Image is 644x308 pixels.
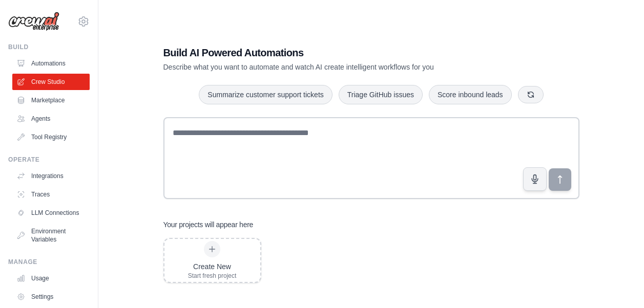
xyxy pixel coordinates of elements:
button: Get new suggestions [518,86,544,103]
a: Automations [12,55,90,72]
a: LLM Connections [12,205,90,221]
a: Tool Registry [12,129,90,145]
img: Logo [8,12,59,31]
p: Describe what you want to automate and watch AI create intelligent workflows for you [163,62,508,72]
div: Start fresh project [188,272,237,280]
h3: Your projects will appear here [163,219,254,230]
div: Manage [8,258,90,266]
a: Settings [12,289,90,305]
h1: Build AI Powered Automations [163,46,508,60]
div: Build [8,43,90,51]
a: Marketplace [12,92,90,108]
a: Traces [12,186,90,203]
a: Crew Studio [12,74,90,90]
button: Click to speak your automation idea [523,167,547,191]
div: Create New [188,261,237,272]
a: Usage [12,270,90,287]
a: Integrations [12,168,90,184]
a: Environment Variables [12,223,90,248]
a: Agents [12,111,90,127]
button: Triage GitHub issues [339,85,423,104]
button: Score inbound leads [429,85,512,104]
button: Summarize customer support tickets [199,85,332,104]
div: Operate [8,156,90,164]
